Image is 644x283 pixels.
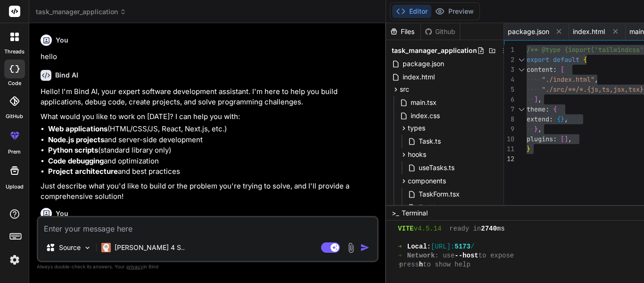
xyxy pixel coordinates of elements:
[8,148,21,156] label: prem
[115,243,185,252] p: [PERSON_NAME] 4 S..
[4,48,25,56] label: threads
[583,55,587,64] span: {
[398,224,414,233] span: VITE
[418,202,459,213] span: TaskItem.tsx
[508,27,549,36] span: package.json
[504,75,514,85] div: 4
[515,65,528,75] div: Click to collapse the range.
[6,112,23,120] label: GitHub
[435,251,454,260] span: : use
[418,162,455,173] span: useTasks.ts
[418,136,442,147] span: Task.ts
[48,166,377,177] li: and best practices
[83,244,91,252] img: Pick Models
[386,27,421,36] div: Files
[454,242,471,251] span: 5173
[515,104,528,114] div: Click to collapse the range.
[449,224,481,233] span: ready in
[553,135,557,143] span: :
[481,224,497,233] span: 2740
[36,7,126,17] span: task_manager_application
[504,85,514,94] div: 5
[515,55,528,65] div: Click to collapse the range.
[41,51,377,62] p: hello
[101,243,111,252] img: Claude 4 Sonnet
[48,124,377,135] li: (HTML/CSS/JS, React, Next.js, etc.)
[48,167,118,176] strong: Project architecture
[41,181,377,202] p: Just describe what you'd like to build or the problem you're trying to solve, and I'll provide a ...
[504,134,514,144] div: 10
[126,264,143,269] span: privacy
[8,79,21,87] label: code
[534,95,538,103] span: ]
[568,135,572,143] span: ,
[553,105,557,113] span: {
[410,97,438,108] span: main.tsx
[504,114,514,124] div: 8
[545,105,549,113] span: :
[407,251,435,260] span: Network
[402,208,428,218] span: Terminal
[392,208,399,218] span: >_
[48,124,107,133] strong: Web applications
[48,145,377,156] li: (standard library only)
[55,70,78,80] h6: Bind AI
[408,150,426,159] span: hooks
[408,123,425,133] span: types
[497,224,505,233] span: ms
[399,260,419,269] span: press
[398,251,399,260] span: ➜
[561,65,564,74] span: [
[41,86,377,108] p: Hello! I'm Bind AI, your expert software development assistant. I'm here to help you build applic...
[346,242,356,253] img: attachment
[564,115,568,123] span: ,
[398,260,399,269] span: ➜
[527,115,549,123] span: extend
[392,46,477,55] span: task_manager_application
[398,242,399,251] span: ➜
[504,45,514,55] div: 1
[594,75,598,84] span: ,
[7,252,23,268] img: settings
[431,5,478,18] button: Preview
[573,27,605,36] span: index.html
[561,135,564,143] span: [
[48,135,104,144] strong: Node.js projects
[527,65,553,74] span: content
[504,124,514,134] div: 9
[410,110,441,121] span: index.css
[534,125,538,133] span: }
[561,115,564,123] span: }
[402,71,436,83] span: index.html
[431,242,454,251] span: [URL]:
[538,95,542,103] span: ,
[538,125,542,133] span: ,
[400,85,409,94] span: src
[402,58,445,69] span: package.json
[407,242,427,251] span: Local
[423,260,471,269] span: to show help
[56,35,68,45] h6: You
[59,243,81,252] p: Source
[48,156,377,167] li: and optimization
[419,260,423,269] span: h
[48,135,377,146] li: and server-side development
[418,189,461,200] span: TaskForm.tsx
[542,75,594,84] span: "./index.html"
[37,262,379,271] p: Always double-check its answers. Your in Bind
[392,5,431,18] button: Editor
[454,251,478,260] span: --host
[48,146,98,154] strong: Python scripts
[504,154,514,164] div: 12
[504,55,514,65] div: 2
[41,111,377,122] p: What would you like to work on [DATE]? I can help you with:
[549,115,553,123] span: :
[553,55,579,64] span: default
[421,27,460,36] div: Github
[527,145,530,153] span: }
[504,94,514,104] div: 6
[479,251,514,260] span: to expose
[56,209,68,218] h6: You
[504,65,514,75] div: 3
[48,156,104,165] strong: Code debugging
